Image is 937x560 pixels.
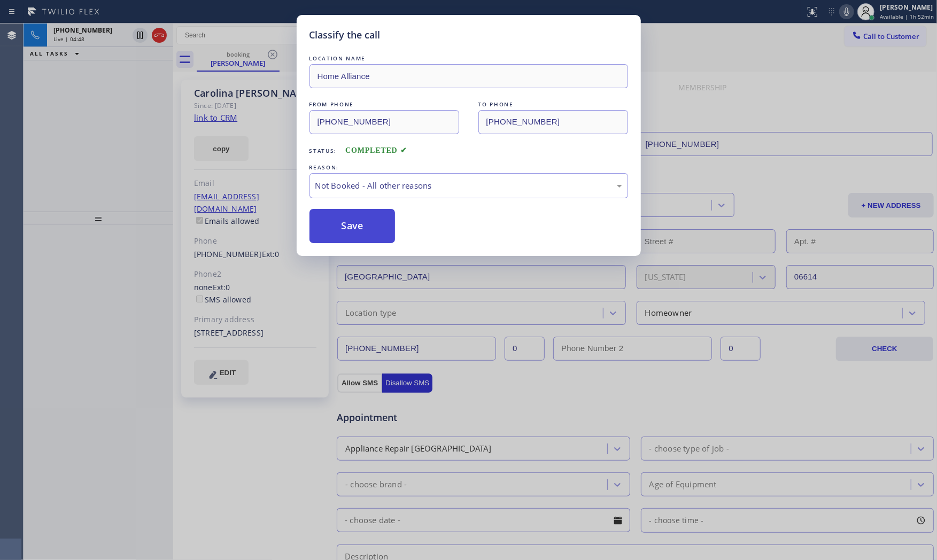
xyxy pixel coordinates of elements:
span: COMPLETED [345,146,407,154]
div: TO PHONE [478,99,628,110]
button: Save [309,209,396,243]
span: Status: [309,147,337,154]
div: LOCATION NAME [309,53,628,64]
input: From phone [309,110,459,134]
h5: Classify the call [309,28,381,42]
div: Not Booked - All other reasons [315,180,622,192]
div: REASON: [309,162,628,173]
div: FROM PHONE [309,99,459,110]
input: To phone [478,110,628,134]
